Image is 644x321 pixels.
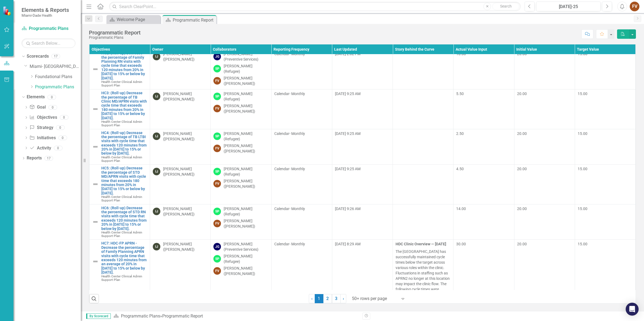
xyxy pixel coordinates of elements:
img: Not Defined [92,66,99,72]
img: Not Defined [92,144,99,150]
a: HC2: (Roll-up) Decrease the percentage of Family Planning RN visits with cycle time that exceeds ... [101,51,147,80]
img: Not Defined [92,181,99,187]
div: 17 [44,156,53,160]
div: Welcome Page [117,16,159,23]
div: SP [213,208,221,215]
span: 15.00 [578,242,587,246]
span: 20.00 [517,92,527,96]
div: [DATE] 9:25 AM [335,91,390,96]
td: Double-Click to Edit Right Click for Context Menu [89,204,150,240]
div: IJ [153,132,160,140]
div: IJ [153,168,160,175]
a: Objectives [29,114,57,121]
div: SP [213,65,221,72]
td: Double-Click to Edit [393,204,453,240]
div: 17 [51,54,60,59]
a: Reports [27,155,42,161]
a: Foundational Plans [35,74,81,80]
div: [DATE]-25 [538,4,599,10]
span: 20.00 [517,131,527,136]
span: 15.00 [578,207,587,211]
div: SP [213,168,221,175]
div: [PERSON_NAME] ([PERSON_NAME]) [224,103,268,114]
div: [PERSON_NAME] ([PERSON_NAME]) [224,75,268,86]
a: Programmatic Plans [121,313,160,319]
div: FV [213,77,221,85]
div: [PERSON_NAME] ([PERSON_NAME]) [163,166,208,177]
div: IJ [153,53,160,60]
button: FV [630,2,639,11]
td: Double-Click to Edit [393,89,453,129]
img: ClearPoint Strategy [3,6,12,16]
div: FV [213,220,221,227]
div: [PERSON_NAME] ([PERSON_NAME]) [163,51,208,62]
span: 20.00 [517,242,527,246]
button: [DATE]-25 [536,2,601,11]
a: HC5: (Roll-up) Decrease the percentage of STD MD/APRN visits with cycle time that exceeds 180 min... [101,166,147,195]
div: FV [213,145,221,152]
span: Health Center Clinical Admin Support Plan [101,274,142,282]
div: Programmatic Report [162,313,203,319]
span: 15.00 [578,167,587,171]
span: 20.00 [517,167,527,171]
span: 2.50 [456,131,464,136]
a: Initiatives [29,135,56,141]
span: Health Center Clinical Admin Support Plan [101,80,142,87]
div: [DATE] 8:29 AM [335,241,390,247]
div: Programmatic Report [89,30,141,36]
td: Double-Click to Edit Right Click for Context Menu [89,50,150,89]
a: HC6: (Roll-up) Decrease the percentage of STD RN visits with cycle time that exceeds 120 minutes ... [101,206,147,231]
div: Calendar- Monthly [274,241,329,247]
span: 15.00 [578,92,587,96]
a: 3 [332,294,341,303]
input: Search Below... [22,39,75,48]
span: Health Center Clinical Admin Support Plan [101,120,142,127]
a: HC3: (Roll-up) Decrease the percentage of TB Clinic MD/APRN visits with cycle time that exceeds 1... [101,91,147,120]
a: Miami- [GEOGRAPHIC_DATA] [30,64,81,70]
a: Activity [29,145,51,151]
div: FV [213,105,221,112]
div: [PERSON_NAME] ([PERSON_NAME]) [224,178,268,189]
div: [PERSON_NAME] ([PERSON_NAME]) [163,241,208,252]
div: 0 [47,95,56,99]
div: SP [213,132,221,140]
div: Calendar- Monthly [274,91,329,96]
a: Welcome Page [108,16,159,23]
td: Double-Click to Edit Right Click for Context Menu [89,89,150,129]
span: 14.00 [456,207,466,211]
div: 0 [56,125,65,130]
div: [DATE] 9:26 AM [335,206,390,211]
span: 15.00 [578,131,587,136]
a: Programmatic Plans [22,26,75,32]
div: JG [213,243,221,250]
span: 1 [315,294,323,303]
img: Not Defined [92,106,99,112]
div: Open Intercom Messenger [626,303,639,316]
td: Double-Click to Edit [393,129,453,165]
div: 0 [58,135,67,140]
span: ‹ [311,296,313,301]
img: Not Defined [92,219,99,225]
div: FV [213,180,221,187]
span: Health Center Clinical Admin Support Plan [101,231,142,238]
span: Health Center Clinical Admin Support Plan [101,195,142,202]
div: 0 [54,146,63,150]
span: HDC Clinic Overview — [DATE] [396,242,446,246]
div: JG [213,53,221,60]
div: [PERSON_NAME] ([PERSON_NAME]) [224,266,268,276]
a: Elements [27,94,45,100]
div: [PERSON_NAME] (Refugee) [224,166,268,177]
span: By Scorecard [86,313,111,319]
a: Scorecards [27,53,49,60]
div: IJ [153,93,160,100]
div: FV [213,267,221,275]
div: [PERSON_NAME] ([PERSON_NAME]) [163,91,208,102]
div: [PERSON_NAME] (Refugee) [224,253,268,264]
span: 20.00 [517,207,527,211]
div: SP [213,93,221,100]
span: Elements & Reports [22,7,69,13]
a: Strategy [29,125,53,131]
a: HC7: HDC-FP APRN - Decrease the percentage of Family Planning APRN visits with cycle time that ex... [101,241,147,274]
p: The [GEOGRAPHIC_DATA] has successfully maintained cycle times below the target across various rol... [396,248,451,298]
div: [PERSON_NAME] ([PERSON_NAME]) [163,206,208,217]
